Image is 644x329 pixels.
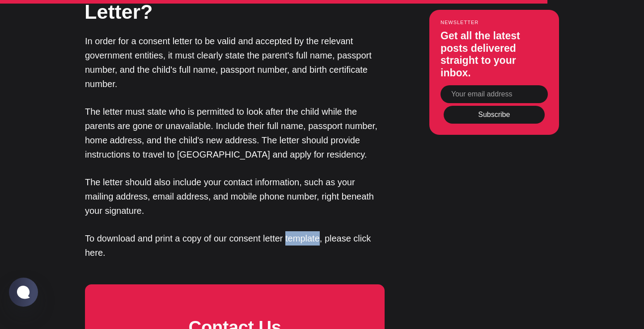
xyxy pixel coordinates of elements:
[441,85,548,103] input: Your email address
[441,30,548,79] h3: Get all the latest posts delivered straight to your inbox.
[441,20,548,25] small: Newsletter
[444,106,545,124] button: Subscribe
[85,104,385,162] p: The letter must state who is permitted to look after the child while the parents are gone or unav...
[85,34,385,91] p: In order for a consent letter to be valid and accepted by the relevant government entities, it mu...
[85,175,385,218] p: The letter should also include your contact information, such as your mailing address, email addr...
[85,231,385,260] p: To download and print a copy of our consent letter template, please click here.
